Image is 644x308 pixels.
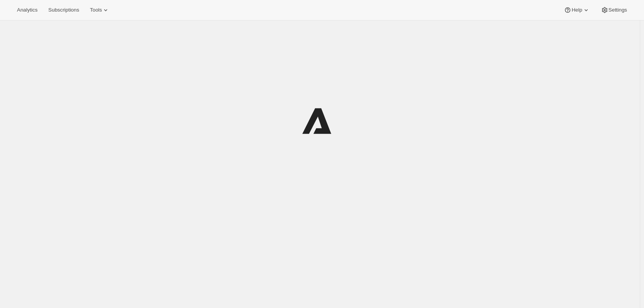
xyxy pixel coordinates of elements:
[90,7,102,13] span: Tools
[559,5,594,15] button: Help
[44,5,84,15] button: Subscriptions
[48,7,79,13] span: Subscriptions
[596,5,632,15] button: Settings
[17,7,37,13] span: Analytics
[12,5,42,15] button: Analytics
[572,7,582,13] span: Help
[85,5,114,15] button: Tools
[609,7,627,13] span: Settings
